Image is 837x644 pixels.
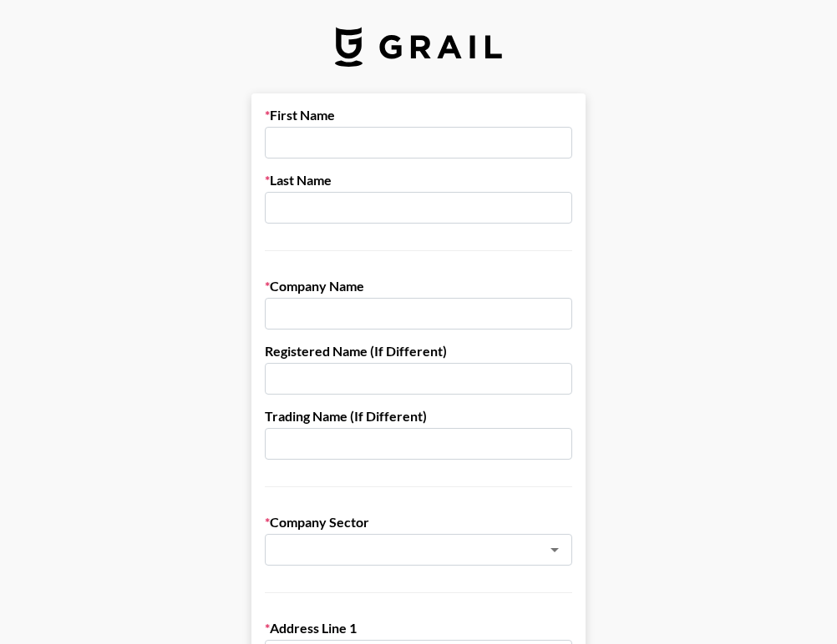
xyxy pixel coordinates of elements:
label: Company Name [265,278,572,294]
img: Grail Talent Logo [335,27,502,67]
label: Last Name [265,172,572,189]
label: First Name [265,107,572,123]
label: Address Line 1 [265,620,572,636]
label: Trading Name (If Different) [265,408,572,425]
label: Company Sector [265,514,572,531]
label: Registered Name (If Different) [265,343,572,360]
button: Open [543,538,566,561]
